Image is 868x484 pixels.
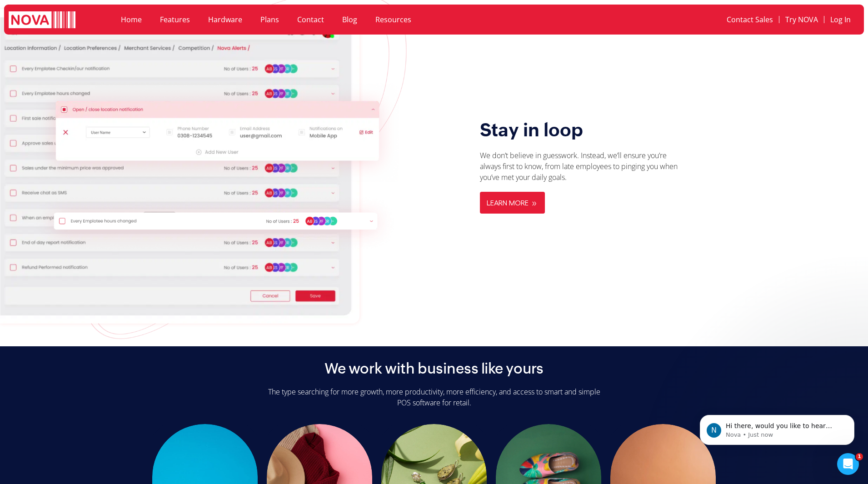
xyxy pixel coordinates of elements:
div: We don’t believe in guesswork. Instead, we’ll ensure you’re always first to know, from late emplo... [480,150,687,192]
a: Log In [824,9,857,30]
h2: We work with business like yours [324,360,544,377]
a: Learn More [480,192,545,213]
a: Features [151,9,199,30]
a: Try NOVA [779,9,824,30]
iframe: Intercom live chat [837,453,859,475]
a: Contact [288,9,333,30]
a: Contact Sales [721,9,779,30]
a: Plans [251,9,288,30]
a: Resources [366,9,420,30]
span: 1 [856,453,863,460]
a: Hardware [199,9,251,30]
nav: Menu [112,9,598,30]
img: logo white [9,11,75,30]
iframe: Intercom notifications message [686,396,868,459]
a: Home [112,9,151,30]
h2: Stay in loop [480,119,865,141]
div: The type searching for more growth, more productivity, more efficiency, and access to smart and s... [266,386,603,415]
a: Blog [333,9,366,30]
span: Learn More [487,199,529,208]
nav: Menu [608,9,856,30]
